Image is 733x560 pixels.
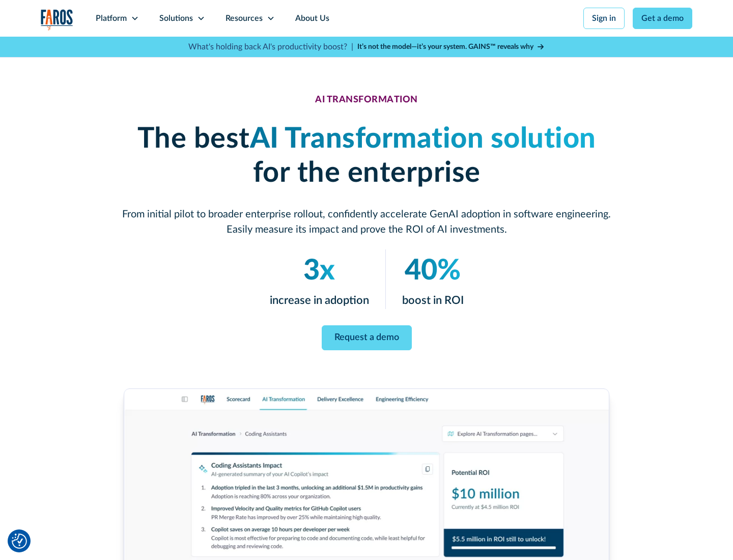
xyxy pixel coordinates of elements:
p: boost in ROI [402,292,464,309]
p: What's holding back AI's productivity boost? | [188,41,353,53]
div: Platform [96,12,127,24]
em: 3x [303,257,335,285]
div: Resources [225,12,263,24]
strong: The best [137,125,250,153]
strong: for the enterprise [253,159,481,187]
strong: It’s not the model—it’s your system. GAINS™ reveals why [357,43,533,50]
img: Revisit consent button [12,534,27,549]
a: Request a demo [322,325,412,350]
button: Cookie Settings [12,534,27,549]
em: 40% [405,257,461,285]
div: AI TRANSFORMATION [315,95,418,106]
p: increase in adoption [270,292,369,309]
p: From initial pilot to broader enterprise rollout, confidently accelerate GenAI adoption in softwa... [122,207,611,237]
a: Get a demo [633,8,692,29]
div: Solutions [159,12,193,24]
a: home [41,9,73,30]
a: It’s not the model—it’s your system. GAINS™ reveals why [357,42,545,52]
a: Sign in [583,8,625,29]
img: Logo of the analytics and reporting company Faros. [41,9,73,30]
em: AI Transformation solution [250,125,596,153]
